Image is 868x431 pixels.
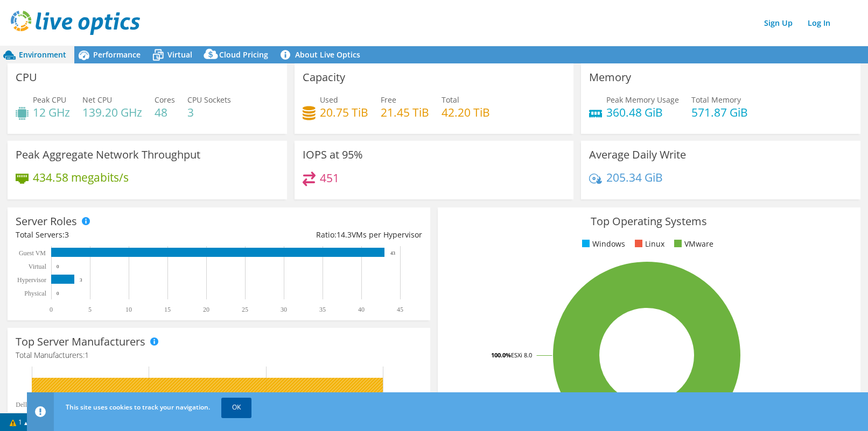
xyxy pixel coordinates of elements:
[589,149,686,161] h3: Average Daily Write
[80,277,82,283] text: 3
[187,95,231,105] span: CPU Sockets
[397,306,403,313] text: 45
[16,336,145,348] h3: Top Server Manufacturers
[446,215,852,227] h3: Top Operating Systems
[125,306,132,313] text: 10
[632,238,664,250] li: Linux
[759,15,798,31] a: Sign Up
[589,71,631,83] h3: Memory
[320,95,338,105] span: Used
[606,106,679,118] h4: 360.48 GiB
[57,291,59,296] text: 0
[337,229,352,240] span: 14.3
[33,171,129,183] h4: 434.58 megabits/s
[16,149,200,161] h3: Peak Aggregate Network Throughput
[358,306,365,313] text: 40
[167,49,192,60] span: Virtual
[57,264,59,269] text: 0
[242,306,248,313] text: 25
[82,106,142,118] h4: 139.20 GHz
[50,306,53,313] text: 0
[19,49,66,60] span: Environment
[320,106,368,118] h4: 20.75 TiB
[281,306,287,313] text: 30
[319,306,326,313] text: 35
[93,49,141,60] span: Performance
[303,149,363,161] h3: IOPS at 95%
[442,106,490,118] h4: 42.20 TiB
[155,106,175,118] h4: 48
[276,46,368,63] a: About Live Optics
[390,250,396,256] text: 43
[511,351,532,359] tspan: ESXi 8.0
[17,276,46,284] text: Hypervisor
[579,238,625,250] li: Windows
[203,306,209,313] text: 20
[606,171,663,183] h4: 205.34 GiB
[691,95,741,105] span: Total Memory
[187,106,231,118] h4: 3
[19,249,46,257] text: Guest VM
[691,106,748,118] h4: 571.87 GiB
[2,415,36,429] a: 1
[24,290,46,297] text: Physical
[442,95,459,105] span: Total
[219,49,268,60] span: Cloud Pricing
[33,95,66,105] span: Peak CPU
[66,403,210,412] span: This site uses cookies to track your navigation.
[33,106,70,118] h4: 12 GHz
[16,229,219,241] div: Total Servers:
[29,263,47,270] text: Virtual
[606,95,679,105] span: Peak Memory Usage
[320,172,339,184] h4: 451
[219,229,422,241] div: Ratio: VMs per Hypervisor
[11,11,140,35] img: live_optics_svg.svg
[671,238,713,250] li: VMware
[221,398,251,417] a: OK
[16,401,27,408] text: Dell
[85,350,89,360] span: 1
[16,71,37,83] h3: CPU
[16,349,422,361] h4: Total Manufacturers:
[82,95,112,105] span: Net CPU
[802,15,836,31] a: Log In
[65,229,69,240] span: 3
[164,306,171,313] text: 15
[155,95,175,105] span: Cores
[88,306,92,313] text: 5
[491,351,511,359] tspan: 100.0%
[381,95,396,105] span: Free
[16,215,77,227] h3: Server Roles
[303,71,345,83] h3: Capacity
[381,106,429,118] h4: 21.45 TiB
